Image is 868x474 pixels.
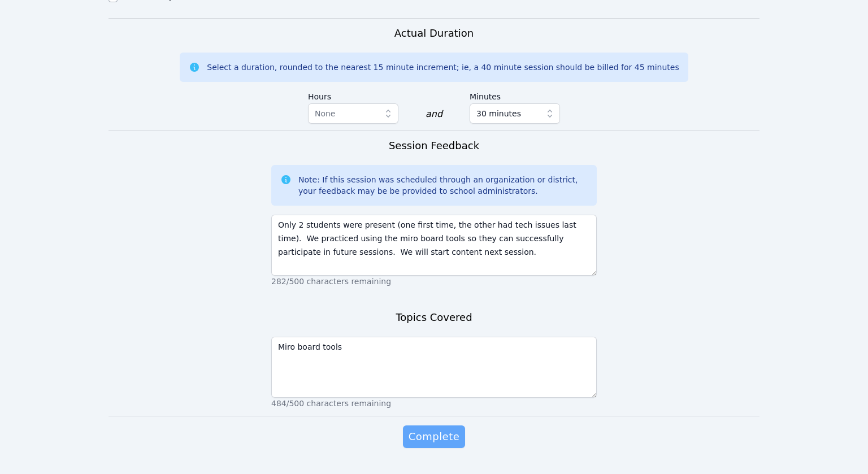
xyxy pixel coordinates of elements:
button: 30 minutes [470,103,560,124]
textarea: Miro board tools [271,337,597,398]
div: Note: If this session was scheduled through an organization or district, your feedback may be be ... [298,174,588,197]
p: 484/500 characters remaining [271,398,597,409]
div: and [426,107,442,121]
span: None [315,109,336,118]
button: Complete [403,425,465,448]
p: 282/500 characters remaining [271,276,597,287]
h3: Actual Duration [394,25,474,41]
button: None [308,103,398,124]
h3: Topics Covered [396,310,472,325]
div: Select a duration, rounded to the nearest 15 minute increment; ie, a 40 minute session should be ... [207,62,679,73]
span: 30 minutes [476,107,521,120]
label: Minutes [470,86,560,103]
span: Complete [409,429,459,445]
textarea: Only 2 students were present (one first time, the other had tech issues last time). We practiced ... [271,215,597,276]
h3: Session Feedback [389,138,479,154]
label: Hours [308,86,398,103]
